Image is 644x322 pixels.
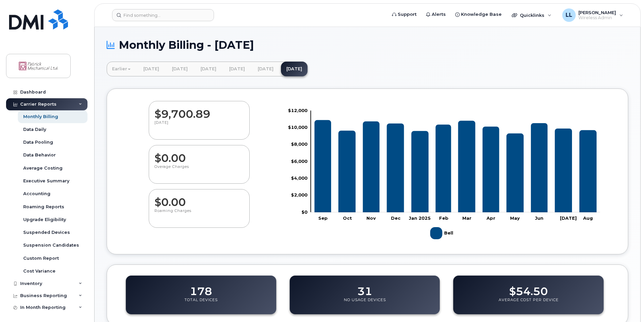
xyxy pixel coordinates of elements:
[107,62,136,76] a: Earlier
[583,215,593,220] tspan: Aug
[107,39,628,51] h1: Monthly Billing - [DATE]
[291,158,308,164] tspan: $6,000
[318,215,328,220] tspan: Sep
[344,297,386,310] p: No Usage Devices
[154,164,244,176] p: Overage Charges
[154,208,244,220] p: Roaming Charges
[439,215,449,220] tspan: Feb
[154,145,244,164] dd: $0.00
[281,62,308,76] a: [DATE]
[343,215,352,220] tspan: Oct
[499,297,559,310] p: Average Cost Per Device
[167,62,193,76] a: [DATE]
[535,215,543,220] tspan: Jun
[184,297,218,310] p: Total Devices
[195,62,222,76] a: [DATE]
[252,62,279,76] a: [DATE]
[288,107,600,242] g: Chart
[510,215,520,220] tspan: May
[154,101,244,120] dd: $9,700.89
[560,215,577,220] tspan: [DATE]
[462,215,471,220] tspan: Mar
[291,192,308,198] tspan: $2,000
[138,62,165,76] a: [DATE]
[224,62,250,76] a: [DATE]
[190,279,212,297] dd: 178
[288,124,308,130] tspan: $10,000
[315,120,597,212] g: Bell
[357,279,372,297] dd: 31
[409,215,431,220] tspan: Jan 2025
[486,215,495,220] tspan: Apr
[154,189,244,208] dd: $0.00
[430,224,455,242] g: Bell
[366,215,376,220] tspan: Nov
[301,209,308,214] tspan: $0
[391,215,401,220] tspan: Dec
[288,107,308,113] tspan: $12,000
[291,175,308,181] tspan: $4,000
[291,141,308,147] tspan: $8,000
[430,224,455,242] g: Legend
[509,279,548,297] dd: $54.50
[154,120,244,132] p: [DATE]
